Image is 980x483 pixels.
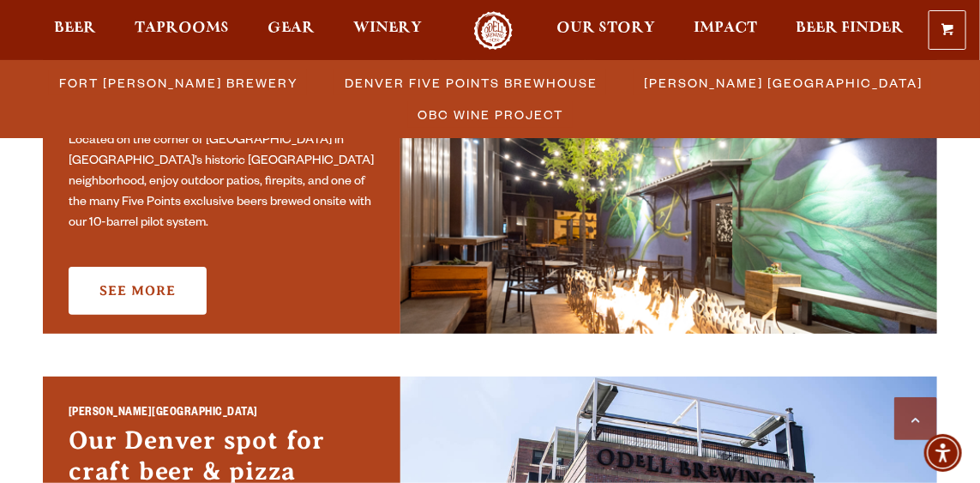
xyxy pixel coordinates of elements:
[334,70,606,95] a: Denver Five Points Brewhouse
[785,11,915,50] a: Beer Finder
[49,70,307,95] a: Fort [PERSON_NAME] Brewery
[69,131,375,234] p: Located on the corner of [GEOGRAPHIC_DATA] in [GEOGRAPHIC_DATA]’s historic [GEOGRAPHIC_DATA] neig...
[556,21,655,35] span: Our Story
[54,21,96,35] span: Beer
[69,405,375,425] h2: [PERSON_NAME][GEOGRAPHIC_DATA]
[644,70,923,95] span: [PERSON_NAME] [GEOGRAPHIC_DATA]
[123,11,240,50] a: Taprooms
[634,70,931,95] a: [PERSON_NAME] [GEOGRAPHIC_DATA]
[345,70,598,95] span: Denver Five Points Brewhouse
[545,11,666,50] a: Our Story
[682,11,768,50] a: Impact
[796,21,904,35] span: Beer Finder
[256,11,326,50] a: Gear
[694,21,757,35] span: Impact
[135,21,229,35] span: Taprooms
[268,21,315,35] span: Gear
[43,11,107,50] a: Beer
[408,102,573,127] a: OBC Wine Project
[461,11,526,50] a: Odell Home
[418,102,564,127] span: OBC Wine Project
[400,16,937,334] img: Promo Card Aria Label'
[924,434,962,472] div: Accessibility Menu
[59,70,298,95] span: Fort [PERSON_NAME] Brewery
[69,267,207,315] a: See More
[342,11,433,50] a: Winery
[353,21,422,35] span: Winery
[894,397,937,440] a: Scroll to top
